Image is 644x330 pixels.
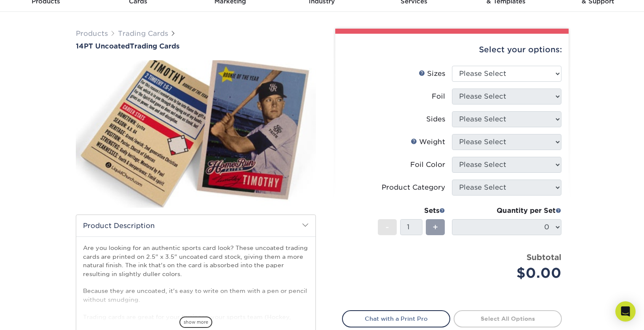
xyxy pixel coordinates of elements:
[454,310,562,327] a: Select All Options
[76,42,316,50] h1: Trading Cards
[385,221,389,233] span: -
[76,42,130,50] span: 14PT Uncoated
[76,51,316,217] img: 14PT Uncoated 01
[452,206,561,216] div: Quantity per Set
[432,91,445,102] div: Foil
[76,215,315,236] h2: Product Description
[411,137,445,147] div: Weight
[426,114,445,124] div: Sides
[342,34,562,66] div: Select your options:
[179,317,212,328] span: show more
[118,30,168,38] a: Trading Cards
[433,221,438,233] span: +
[615,301,636,322] div: Open Intercom Messenger
[76,42,316,50] a: 14PT UncoatedTrading Cards
[342,310,450,327] a: Chat with a Print Pro
[2,304,72,327] iframe: Google Customer Reviews
[526,252,561,262] strong: Subtotal
[378,206,445,216] div: Sets
[458,263,561,283] div: $0.00
[419,69,445,79] div: Sizes
[382,182,445,193] div: Product Category
[410,160,445,170] div: Foil Color
[76,30,108,38] a: Products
